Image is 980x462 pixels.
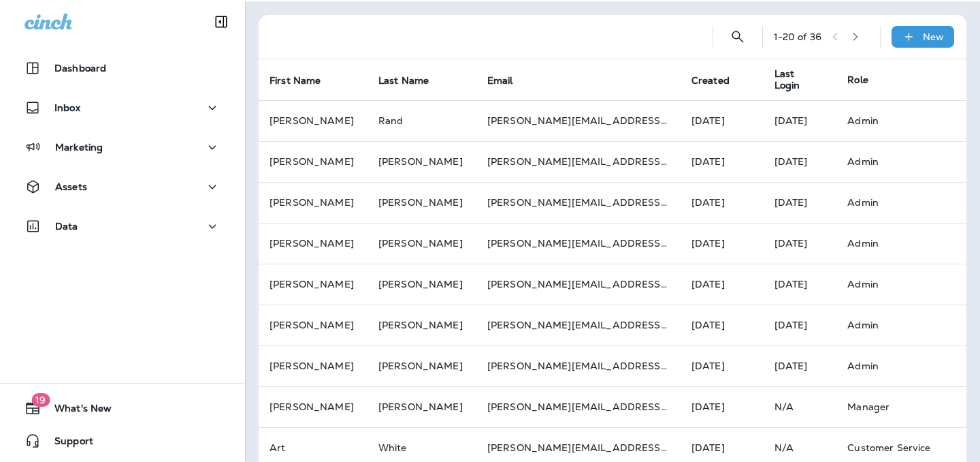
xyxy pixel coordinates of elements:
[14,134,231,161] button: Marketing
[681,264,764,305] td: [DATE]
[691,74,747,87] span: Created
[681,345,764,386] td: [DATE]
[836,100,945,141] td: Admin
[476,305,681,345] td: [PERSON_NAME][EMAIL_ADDRESS][DOMAIN_NAME]
[764,223,837,264] td: [DATE]
[836,386,945,427] td: Manager
[367,386,476,427] td: [PERSON_NAME]
[836,264,945,305] td: Admin
[764,264,837,305] td: [DATE]
[367,264,476,305] td: [PERSON_NAME]
[487,74,531,87] span: Email
[681,386,764,427] td: [DATE]
[476,100,681,141] td: [PERSON_NAME][EMAIL_ADDRESS][DOMAIN_NAME]
[764,345,837,386] td: [DATE]
[259,264,367,305] td: [PERSON_NAME]
[367,223,476,264] td: [PERSON_NAME]
[41,403,112,419] span: What's New
[378,74,446,87] span: Last Name
[55,221,78,232] p: Data
[269,74,338,87] span: First Name
[259,100,367,141] td: [PERSON_NAME]
[367,141,476,182] td: [PERSON_NAME]
[836,141,945,182] td: Admin
[476,386,681,427] td: [PERSON_NAME][EMAIL_ADDRESS][DOMAIN_NAME]
[367,345,476,386] td: [PERSON_NAME]
[487,75,513,87] span: Email
[14,173,231,200] button: Assets
[836,305,945,345] td: Admin
[259,345,367,386] td: [PERSON_NAME]
[681,223,764,264] td: [DATE]
[476,345,681,386] td: [PERSON_NAME][EMAIL_ADDRESS][DOMAIN_NAME]
[55,142,103,153] p: Marketing
[269,75,321,87] span: First Name
[774,68,832,91] span: Last Login
[41,435,93,452] span: Support
[259,141,367,182] td: [PERSON_NAME]
[54,63,106,74] p: Dashboard
[14,213,231,240] button: Data
[681,141,764,182] td: [DATE]
[691,75,730,87] span: Created
[14,55,231,82] button: Dashboard
[774,68,814,91] span: Last Login
[476,264,681,305] td: [PERSON_NAME][EMAIL_ADDRESS][DOMAIN_NAME]
[55,181,87,192] p: Assets
[367,305,476,345] td: [PERSON_NAME]
[31,393,50,407] span: 19
[367,100,476,141] td: Rand
[259,386,367,427] td: [PERSON_NAME]
[847,74,868,86] span: Role
[14,94,231,121] button: Inbox
[774,31,821,42] div: 1 - 20 of 36
[476,182,681,223] td: [PERSON_NAME][EMAIL_ADDRESS][DOMAIN_NAME]
[764,182,837,223] td: [DATE]
[764,305,837,345] td: [DATE]
[836,182,945,223] td: Admin
[681,182,764,223] td: [DATE]
[836,345,945,386] td: Admin
[259,223,367,264] td: [PERSON_NAME]
[367,182,476,223] td: [PERSON_NAME]
[14,395,231,422] button: 19What's New
[764,141,837,182] td: [DATE]
[681,305,764,345] td: [DATE]
[476,223,681,264] td: [PERSON_NAME][EMAIL_ADDRESS][DOMAIN_NAME]
[14,427,231,455] button: Support
[764,100,837,141] td: [DATE]
[923,31,944,42] p: New
[681,100,764,141] td: [DATE]
[476,141,681,182] td: [PERSON_NAME][EMAIL_ADDRESS][DOMAIN_NAME]
[378,75,429,87] span: Last Name
[202,8,240,35] button: Collapse Sidebar
[724,23,751,50] button: Search Users
[54,102,80,113] p: Inbox
[836,223,945,264] td: Admin
[259,305,367,345] td: [PERSON_NAME]
[259,182,367,223] td: [PERSON_NAME]
[764,386,837,427] td: N/A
